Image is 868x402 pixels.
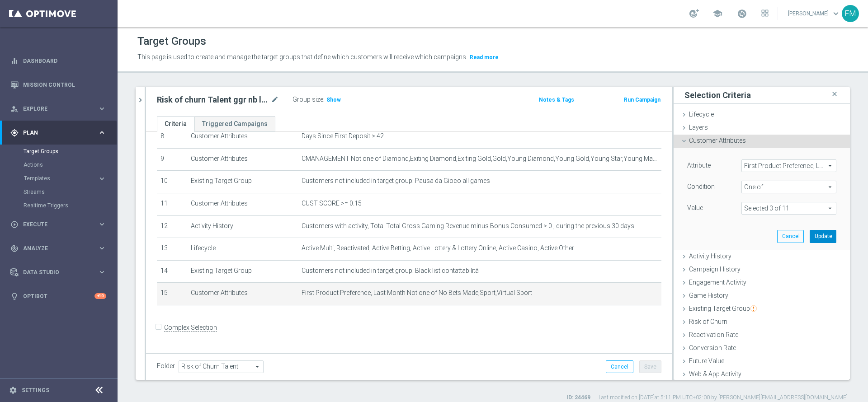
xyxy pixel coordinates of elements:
[689,370,741,378] span: Web & App Activity
[24,148,94,155] a: Target Groups
[157,171,187,193] td: 10
[157,193,187,215] td: 11
[10,81,107,89] button: Mission Control
[606,360,633,373] button: Cancel
[10,73,106,97] div: Mission Control
[98,244,106,252] i: keyboard_arrow_right
[10,244,19,252] i: track_changes
[302,289,532,297] span: First Product Preference, Last Month Not one of No Bets Made,Sport,Virtual Sport
[687,162,711,169] lable: Attribute
[24,188,94,196] a: Streams
[830,88,839,100] i: close
[10,105,98,113] div: Explore
[98,128,106,137] i: keyboard_arrow_right
[98,268,106,276] i: keyboard_arrow_right
[23,284,94,308] a: Optibot
[23,270,98,275] span: Data Studio
[24,176,89,181] span: Templates
[302,200,362,207] span: CUST SCORE >= 0.15
[810,230,836,243] button: Update
[24,145,117,158] div: Target Groups
[292,96,323,103] label: Group size
[157,283,187,305] td: 15
[10,129,107,136] button: gps_fixed Plan keyboard_arrow_right
[689,111,714,118] span: Lifecycle
[10,269,107,276] button: Data Studio keyboard_arrow_right
[24,161,94,168] a: Actions
[10,129,19,137] i: gps_fixed
[777,230,804,243] button: Cancel
[10,49,106,73] div: Dashboard
[687,204,703,212] label: Value
[23,49,106,73] a: Dashboard
[842,5,859,22] div: FM
[599,394,848,402] label: Last modified on [DATE] at 5:11 PM UTC+02:00 by [PERSON_NAME][EMAIL_ADDRESS][DOMAIN_NAME]
[271,94,279,105] i: mode_edit
[689,252,731,260] span: Activity History
[157,148,187,171] td: 9
[24,158,117,172] div: Actions
[23,106,98,112] span: Explore
[137,53,467,61] span: This page is used to create and manage the target groups that define which customers will receive...
[10,244,98,252] div: Analyze
[689,266,741,273] span: Campaign History
[194,116,275,132] a: Triggered Campaigns
[98,104,106,113] i: keyboard_arrow_right
[566,394,590,402] label: ID: 24469
[10,129,98,137] div: Plan
[787,7,842,20] a: [PERSON_NAME]keyboard_arrow_down
[22,388,49,393] a: Settings
[538,95,575,105] button: Notes & Tags
[10,105,107,112] button: person_search Explore keyboard_arrow_right
[323,96,325,103] label: :
[23,222,98,227] span: Execute
[23,130,98,136] span: Plan
[164,323,217,332] label: Complex Selection
[10,220,19,229] i: play_circle_outline
[10,57,107,65] button: equalizer Dashboard
[689,331,738,338] span: Reactivation Rate
[712,9,722,19] span: school
[302,155,658,163] span: CMANAGEMENT Not one of Diamond,Exiting Diamond,Exiting Gold,Gold,Young Diamond,Young Gold,Young S...
[326,97,341,103] span: Show
[94,293,106,299] div: +10
[23,246,98,251] span: Analyze
[302,267,479,275] span: Customers not included in target group: Black list contattabilità
[187,126,298,149] td: Customer Attributes
[684,90,751,100] h3: Selection Criteria
[157,215,187,238] td: 12
[24,199,117,212] div: Realtime Triggers
[302,244,574,252] span: Active Multi, Reactivated, Active Betting, Active Lottery & Lottery Online, Active Casino, Active...
[24,175,107,182] div: Templates keyboard_arrow_right
[302,222,634,230] span: Customers with activity, Total Total Gross Gaming Revenue minus Bonus Consumed > 0 , during the p...
[187,260,298,283] td: Existing Target Group
[302,177,490,185] span: Customers not included in target group: Pausa da Gioco all games
[623,95,661,105] button: Run Campaign
[157,126,187,149] td: 8
[24,176,98,181] div: Templates
[157,116,194,132] a: Criteria
[689,124,708,131] span: Layers
[187,171,298,193] td: Existing Target Group
[137,35,206,48] h1: Target Groups
[689,318,727,325] span: Risk of Churn
[689,292,728,299] span: Game History
[187,283,298,305] td: Customer Attributes
[10,293,107,300] button: lightbulb Optibot +10
[187,193,298,215] td: Customer Attributes
[157,362,175,370] label: Folder
[689,344,736,351] span: Conversion Rate
[687,183,715,190] lable: Condition
[10,245,107,252] button: track_changes Analyze keyboard_arrow_right
[98,174,106,183] i: keyboard_arrow_right
[10,292,19,300] i: lightbulb
[98,220,106,229] i: keyboard_arrow_right
[157,260,187,283] td: 14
